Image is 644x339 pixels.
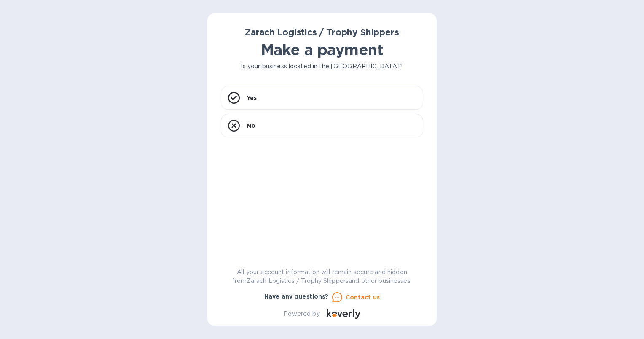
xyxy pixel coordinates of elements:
u: Contact us [346,294,380,301]
b: Zarach Logistics / Trophy Shippers [245,27,399,38]
p: No [247,121,255,130]
p: All your account information will remain secure and hidden from Zarach Logistics / Trophy Shipper... [221,268,423,285]
p: Powered by [284,309,319,318]
b: Have any questions? [264,293,329,300]
p: Is your business located in the [GEOGRAPHIC_DATA]? [221,62,423,71]
h1: Make a payment [221,41,423,59]
p: Yes [247,94,257,102]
